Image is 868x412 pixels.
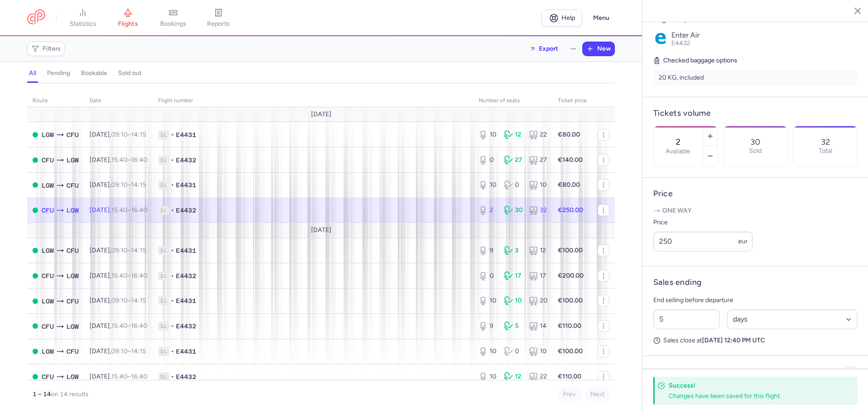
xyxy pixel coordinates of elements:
[749,147,762,155] p: Sold
[665,148,690,155] label: Available
[558,206,583,214] strong: €250.00
[479,180,497,189] div: 10
[158,180,169,189] span: 1L
[28,42,64,56] button: Filters
[653,295,858,306] p: End selling before departure
[66,322,79,331] span: LGW
[131,246,146,254] time: 14:15
[111,347,127,355] time: 09:10
[111,181,127,189] time: 09:10
[70,20,96,28] span: statistics
[558,272,584,279] strong: €200.00
[66,271,79,281] span: LGW
[479,246,497,255] div: 9
[750,137,760,147] p: 30
[42,155,54,165] span: CFU
[504,130,522,139] div: 12
[90,272,147,279] span: [DATE],
[111,322,147,330] span: –
[118,20,138,28] span: flights
[171,246,174,255] span: •
[118,69,142,77] h4: sold out
[529,206,547,215] div: 32
[504,347,522,356] div: 0
[171,130,174,139] span: •
[90,156,147,164] span: [DATE],
[90,206,147,214] span: [DATE],
[131,181,146,189] time: 14:15
[529,372,547,381] div: 22
[504,156,522,165] div: 27
[42,271,54,281] span: CFU
[653,108,858,118] h4: Tickets volume
[66,130,79,140] span: CFU
[558,246,583,254] strong: €100.00
[176,206,196,215] span: E4432
[111,297,127,304] time: 09:10
[42,45,61,52] span: Filters
[558,297,583,304] strong: €100.00
[171,347,174,356] span: •
[504,271,522,280] div: 17
[311,111,331,118] span: [DATE]
[558,373,581,380] strong: €110.00
[111,181,146,189] span: –
[558,156,583,164] strong: €140.00
[111,322,127,330] time: 15:40
[311,227,331,234] span: [DATE]
[176,372,196,381] span: E4432
[479,130,497,139] div: 10
[160,20,186,28] span: bookings
[42,246,54,256] span: LGW
[131,272,147,279] time: 16:40
[111,156,127,164] time: 15:40
[66,180,79,190] span: CFU
[131,297,146,304] time: 14:15
[479,322,497,331] div: 9
[111,246,127,254] time: 09:10
[558,131,580,138] strong: €80.00
[669,381,838,390] h4: Success!
[196,8,241,28] a: reports
[207,20,230,28] span: reports
[524,42,564,56] button: Export
[529,322,547,331] div: 14
[176,246,196,255] span: E4431
[27,94,84,108] th: route
[131,347,146,355] time: 14:15
[158,322,169,331] span: 1L
[653,206,858,215] p: One way
[529,296,547,305] div: 20
[90,181,146,189] span: [DATE],
[176,347,196,356] span: E4431
[42,205,54,215] span: CFU
[542,9,582,27] a: Help
[176,271,196,280] span: E4432
[84,94,153,108] th: date
[558,181,580,189] strong: €80.00
[111,373,147,380] span: –
[529,271,547,280] div: 17
[171,271,174,280] span: •
[131,131,146,138] time: 14:15
[738,237,748,245] span: eur
[479,372,497,381] div: 10
[51,390,89,398] span: on 14 results
[702,336,765,344] strong: [DATE] 12:40 PM UTC
[111,156,147,164] span: –
[558,347,583,355] strong: €100.00
[90,246,146,254] span: [DATE],
[171,156,174,165] span: •
[33,390,51,398] strong: 1 – 14
[558,388,582,401] button: Prev.
[479,271,497,280] div: 0
[171,206,174,215] span: •
[669,392,838,400] div: Changes have been saved for this flight.
[504,206,522,215] div: 30
[66,246,79,256] span: CFU
[819,147,832,155] p: Total
[111,246,146,254] span: –
[158,347,169,356] span: 1L
[66,372,79,382] span: LGW
[42,372,54,382] span: CFU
